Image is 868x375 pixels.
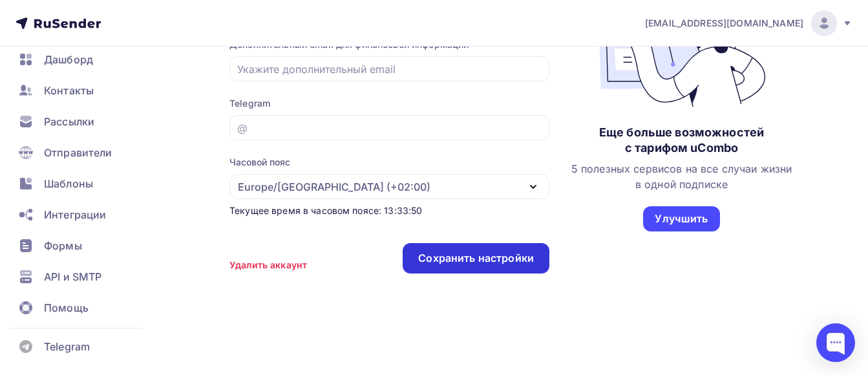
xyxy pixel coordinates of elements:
div: 5 полезных сервисов на все случаи жизни в одной подписке [571,161,792,192]
span: Рассылки [44,114,94,129]
a: Формы [10,233,164,259]
a: Рассылки [10,109,164,134]
span: Дашборд [44,52,93,67]
a: Отправители [10,140,164,166]
a: Контакты [10,78,164,103]
a: Шаблоны [10,171,164,197]
span: [EMAIL_ADDRESS][DOMAIN_NAME] [645,17,803,30]
span: Контакты [44,83,94,98]
div: Удалить аккаунт [229,259,307,272]
a: Дашборд [10,47,164,72]
span: Формы [44,238,82,253]
span: Интеграции [44,207,106,222]
div: Europe/[GEOGRAPHIC_DATA] (+02:00) [238,179,430,195]
input: Укажите дополнительный email [237,61,542,77]
span: Помощь [44,300,89,316]
div: Telegram [229,97,549,110]
span: Отправители [44,145,112,160]
div: Сохранить настройки [418,251,534,266]
div: Текущее время в часовом поясе: 13:33:50 [229,204,549,217]
div: Еще больше возможностей с тарифом uCombo [599,125,764,156]
div: @ [237,120,248,136]
span: Telegram [44,339,90,354]
div: Часовой пояс [229,156,290,169]
div: Улучшить [655,211,708,226]
span: Шаблоны [44,176,93,191]
a: [EMAIL_ADDRESS][DOMAIN_NAME] [645,10,852,36]
button: Часовой пояс Europe/[GEOGRAPHIC_DATA] (+02:00) [229,156,549,199]
span: API и SMTP [44,269,101,284]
